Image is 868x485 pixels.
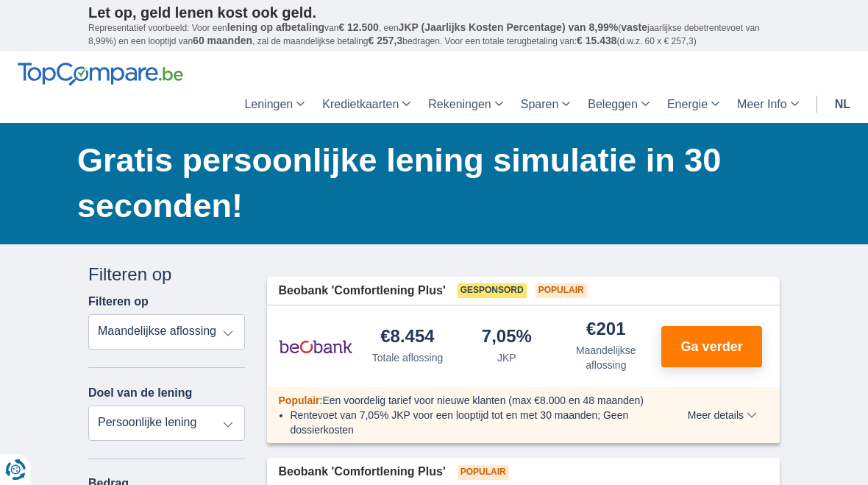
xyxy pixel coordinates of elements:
[77,138,780,229] h1: Gratis persoonlijke lening simulatie in 30 seconden!
[458,465,509,480] span: Populair
[677,409,768,421] button: Meer details
[661,326,762,367] button: Ga verder
[313,86,419,123] a: Kredietkaarten
[658,86,728,123] a: Energie
[688,410,757,420] span: Meer details
[279,283,446,300] span: Beobank 'Comfortlening Plus'
[279,328,352,365] img: product.pl.alt Beobank
[368,35,402,46] span: € 257,3
[586,320,625,340] div: €201
[291,408,656,437] li: Rentevoet van 7,05% JKP voor een looptijd tot en met 30 maanden; Geen dossierkosten
[279,394,320,406] span: Populair
[681,340,743,353] span: Ga verder
[577,35,617,46] span: € 15.438
[227,21,324,33] span: lening op afbetaling
[279,464,446,481] span: Beobank 'Comfortlening Plus'
[88,262,245,287] div: Filteren op
[458,283,527,298] span: Gesponsord
[497,350,516,365] div: JKP
[88,386,192,400] label: Doel van de lening
[88,21,780,48] p: Representatief voorbeeld: Voor een van , een ( jaarlijkse debetrentevoet van 8,99%) en een loopti...
[621,21,647,33] span: vaste
[512,86,580,123] a: Sparen
[536,283,587,298] span: Populair
[419,86,511,123] a: Rekeningen
[18,63,183,86] img: TopCompare
[482,328,532,347] div: 7,05%
[399,21,619,33] span: JKP (Jaarlijks Kosten Percentage) van 8,99%
[579,86,658,123] a: Beleggen
[826,86,859,123] a: nl
[728,86,808,123] a: Meer Info
[562,343,650,372] div: Maandelijkse aflossing
[380,328,434,347] div: €8.454
[193,35,252,46] span: 60 maanden
[235,86,313,123] a: Leningen
[88,295,149,308] label: Filteren op
[338,21,379,33] span: € 12.500
[322,394,644,406] span: Een voordelig tarief voor nieuwe klanten (max €8.000 en 48 maanden)
[267,393,668,408] div: :
[372,350,444,365] div: Totale aflossing
[88,4,780,21] p: Let op, geld lenen kost ook geld.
